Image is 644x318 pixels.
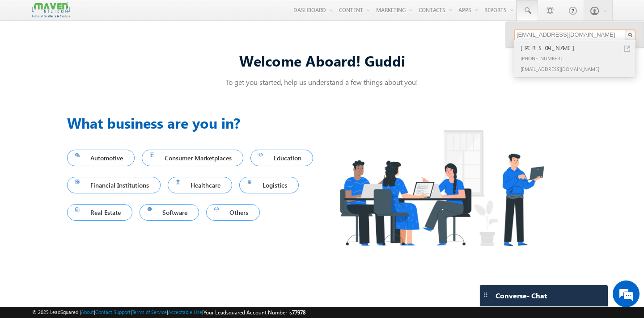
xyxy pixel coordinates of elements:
em: Start Chat [122,249,162,261]
a: Terms of Service [132,309,167,315]
span: Consumer Marketplaces [150,152,236,164]
span: Converse - Chat [496,292,547,300]
span: Others [214,206,252,218]
span: Automotive [75,152,127,164]
span: Education [258,152,305,164]
div: Welcome Aboard! Guddi [67,51,577,70]
a: About [81,309,94,315]
span: Healthcare [176,179,225,191]
div: Chat with us now [47,47,150,59]
textarea: Type your message and hit 'Enter' [12,83,163,242]
a: Contact Support [95,309,131,315]
img: Custom Logo [32,2,70,18]
span: Logistics [247,179,291,191]
span: © 2025 LeadSquared | | | | | [32,308,305,317]
div: Minimize live chat window [147,4,168,26]
img: d_60004797649_company_0_60004797649 [15,47,38,59]
a: Acceptable Use [168,309,202,315]
div: [EMAIL_ADDRESS][DOMAIN_NAME] [519,63,639,74]
p: To get you started, help us understand a few things about you! [67,77,577,87]
span: Real Estate [75,206,124,218]
span: Your Leadsquared Account Number is [203,309,305,316]
h3: What business are you in? [67,112,322,134]
span: Financial Institutions [75,179,153,191]
div: [PERSON_NAME] [519,43,639,53]
div: [PHONE_NUMBER] [519,53,639,63]
img: Industry.png [322,112,561,264]
img: carter-drag [482,291,489,298]
span: 77978 [292,309,305,316]
span: Software [148,206,191,218]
